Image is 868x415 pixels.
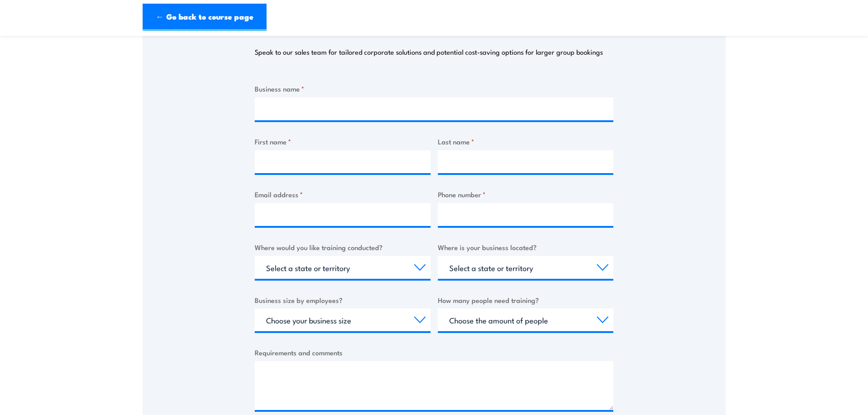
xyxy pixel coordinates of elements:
label: Where would you like training conducted? [255,242,431,252]
label: Phone number [438,189,614,200]
p: Speak to our sales team for tailored corporate solutions and potential cost-saving options for la... [255,47,603,56]
label: Business name [255,83,613,94]
label: Requirements and comments [255,347,613,358]
label: How many people need training? [438,295,614,305]
label: Last name [438,136,614,147]
label: Business size by employees? [255,295,431,305]
label: Email address [255,189,431,200]
a: ← Go back to course page [143,4,267,31]
label: First name [255,136,431,147]
label: Where is your business located? [438,242,614,252]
